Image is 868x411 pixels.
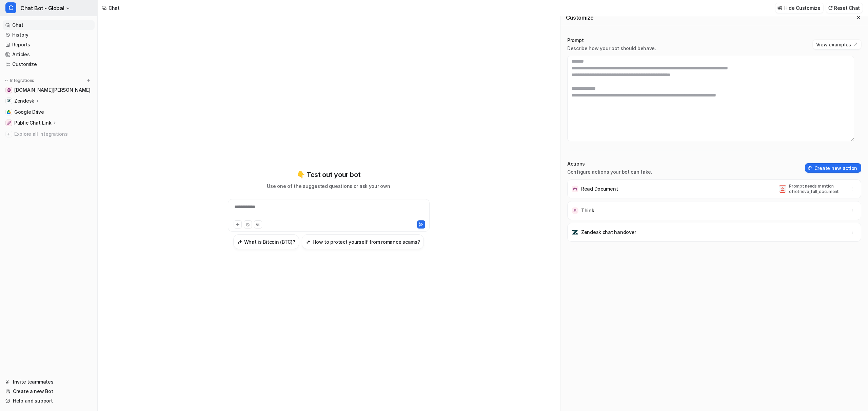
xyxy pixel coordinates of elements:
span: Explore all integrations [14,129,92,139]
img: customize [777,5,782,10]
h3: How to protect yourself from romance scams? [313,238,420,245]
p: Use one of the suggested questions or ask your own [267,182,390,190]
p: Think [581,207,594,214]
p: Hide Customize [784,4,821,12]
img: Google Drive [7,110,11,114]
img: explore all integrations [5,131,12,137]
p: 👇 Test out your bot [297,170,360,180]
img: What is Bitcoin (BTC)? [237,239,242,244]
button: Create new action [805,163,861,173]
a: price-agg-sandy.vercel.app[DOMAIN_NAME][PERSON_NAME] [3,85,95,95]
p: Integrations [10,78,34,83]
p: Zendesk chat handover [581,229,636,236]
span: Chat Bot - Global [20,3,64,13]
button: Reset Chat [826,3,863,13]
p: Configure actions your bot can take. [567,169,652,175]
img: Read Document icon [572,186,578,192]
img: expand menu [4,78,9,83]
button: How to protect yourself from romance scams?How to protect yourself from romance scams? [302,234,424,249]
button: View examples [813,40,861,49]
a: Reports [3,40,95,49]
p: Public Chat Link [14,120,52,126]
h3: What is Bitcoin (BTC)? [244,238,295,245]
p: Prompt needs mention of retrieve_full_document [789,183,843,194]
div: Chat [108,4,120,12]
img: menu_add.svg [86,78,91,83]
p: Actions [567,160,652,167]
img: How to protect yourself from romance scams? [306,239,311,244]
button: Integrations [3,77,36,84]
span: C [5,2,16,13]
p: Describe how your bot should behave. [567,45,656,52]
img: create-action-icon.svg [808,166,812,170]
button: Close flyout [854,14,863,22]
a: Create a new Bot [3,387,95,396]
a: Invite teammates [3,377,95,387]
p: Read Document [581,186,618,192]
button: What is Bitcoin (BTC)?What is Bitcoin (BTC)? [233,234,299,249]
a: Google DriveGoogle Drive [3,107,95,117]
img: price-agg-sandy.vercel.app [7,88,11,92]
p: Zendesk [14,98,34,104]
img: Zendesk chat handover icon [572,229,578,236]
span: [DOMAIN_NAME][PERSON_NAME] [14,87,91,93]
a: History [3,30,95,40]
img: Public Chat Link [7,121,11,125]
a: Chat [3,20,95,30]
h2: Customize [566,14,593,21]
p: Prompt [567,37,656,44]
img: reset [828,5,833,10]
a: Help and support [3,396,95,406]
a: Customize [3,60,95,69]
button: Hide Customize [775,3,823,13]
a: Articles [3,50,95,59]
img: Think icon [572,207,578,214]
span: Google Drive [14,109,44,115]
img: Zendesk [7,99,11,103]
a: Explore all integrations [3,129,95,139]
